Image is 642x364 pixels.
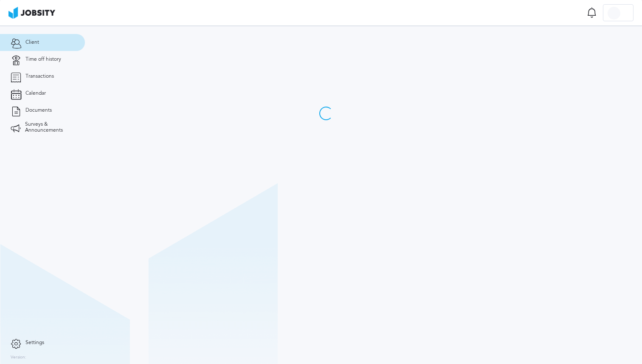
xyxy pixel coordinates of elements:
[25,340,44,346] span: Settings
[25,121,74,133] span: Surveys & Announcements
[25,73,54,79] span: Transactions
[25,56,61,62] span: Time off history
[8,7,55,19] img: ab4bad089aa723f57921c736e9817d99.png
[25,90,46,96] span: Calendar
[11,355,26,360] label: Version:
[25,40,39,45] span: Client
[25,107,52,113] span: Documents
